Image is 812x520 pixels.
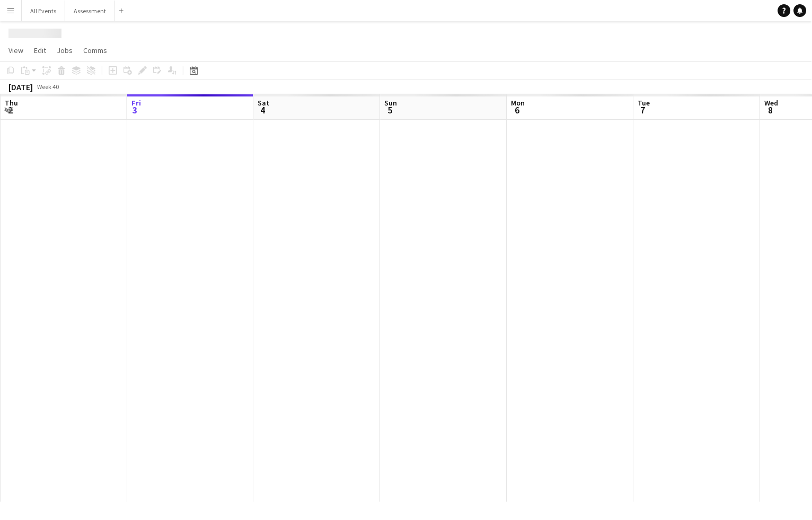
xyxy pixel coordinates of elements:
span: Wed [765,98,779,108]
span: Tue [638,98,650,108]
span: View [8,46,23,55]
span: Week 40 [35,83,61,91]
span: 7 [637,104,650,116]
span: Comms [83,46,107,55]
a: Comms [79,43,111,57]
a: Edit [30,43,50,57]
span: Thu [5,98,18,108]
div: [DATE] [8,82,33,92]
span: 8 [763,104,779,116]
span: 3 [130,104,141,116]
a: Jobs [52,43,77,57]
span: 4 [257,104,270,116]
span: Jobs [57,46,73,55]
span: 6 [510,104,525,116]
span: Edit [34,46,46,55]
span: Sun [385,98,398,108]
a: View [4,43,28,57]
button: All Events [22,1,65,21]
span: Mon [511,98,525,108]
span: 2 [3,104,18,116]
span: 5 [383,104,398,116]
button: Assessment [65,1,115,21]
span: Fri [131,98,141,108]
span: Sat [258,98,270,108]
